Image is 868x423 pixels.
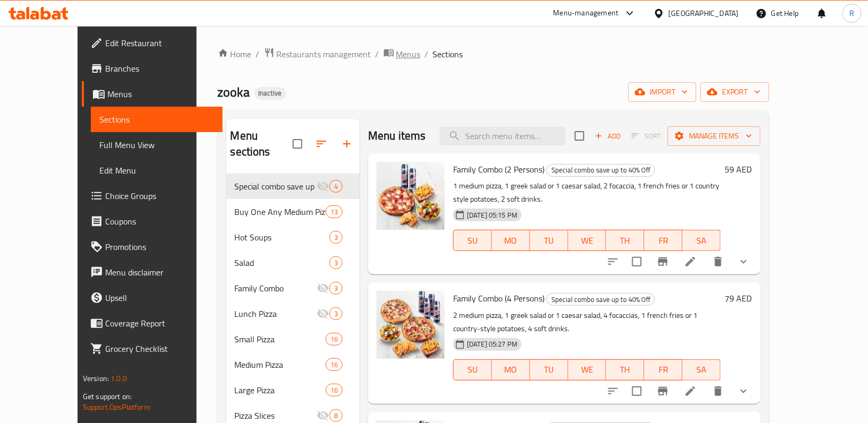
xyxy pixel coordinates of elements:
[737,385,750,398] svg: Show Choices
[725,291,752,306] h6: 79 AED
[330,309,342,319] span: 3
[701,82,769,102] button: export
[396,48,421,61] span: Menus
[547,164,654,176] span: Special combo save up to 40% Off
[82,183,223,209] a: Choice Groups
[606,230,644,251] button: TH
[492,230,530,251] button: MO
[317,409,329,422] svg: Inactive section
[453,359,492,381] button: SU
[496,362,526,377] span: MO
[334,131,360,157] button: Add section
[625,128,668,144] span: Select section first
[377,162,445,230] img: Family Combo (2 Persons)
[600,378,626,404] button: sort-choices
[309,131,334,157] span: Sort sections
[453,290,544,306] span: Family Combo (4 Persons)
[226,326,360,352] div: Small Pizza16
[99,113,214,126] span: Sections
[82,310,223,336] a: Coverage Report
[463,339,522,349] span: [DATE] 05:27 PM
[105,266,214,279] span: Menu disclaimer
[458,233,488,248] span: SU
[235,409,317,422] span: Pizza Slices
[573,362,602,377] span: WE
[235,205,326,218] div: Buy One Any Medium Pizza And Get Small Margerita Free
[593,130,622,142] span: Add
[377,291,445,359] img: Family Combo (4 Persons)
[235,180,317,193] div: Special combo save up to 40% Off
[218,47,769,61] nav: breadcrumb
[110,372,127,385] span: 1.0.0
[226,225,360,250] div: Hot Soups3
[82,260,223,285] a: Menu disclaimer
[226,275,360,301] div: Family Combo3
[326,205,343,218] div: items
[286,133,309,155] span: Select all sections
[105,37,214,49] span: Edit Restaurant
[684,255,697,268] a: Edit menu item
[235,282,317,295] span: Family Combo
[600,249,626,274] button: sort-choices
[731,378,756,404] button: show more
[91,132,223,158] a: Full Menu View
[329,282,343,295] div: items
[849,7,854,19] span: R
[650,378,676,404] button: Branch-specific-item
[256,48,260,61] li: /
[105,342,214,355] span: Grocery Checklist
[326,334,342,344] span: 16
[684,385,697,398] a: Edit menu item
[329,307,343,320] div: items
[235,307,317,320] span: Lunch Pizza
[329,180,343,193] div: items
[105,317,214,330] span: Coverage Report
[329,409,343,422] div: items
[547,293,655,306] div: Special combo save up to 40% Off
[218,80,250,104] span: zooka
[606,359,644,381] button: TH
[668,126,761,146] button: Manage items
[105,240,214,253] span: Promotions
[218,48,252,61] a: Home
[530,230,568,251] button: TU
[82,285,223,310] a: Upsell
[705,249,731,274] button: delete
[231,128,293,160] h2: Menu sections
[687,362,717,377] span: SA
[317,180,329,193] svg: Inactive section
[91,158,223,183] a: Edit Menu
[534,233,564,248] span: TU
[683,359,721,381] button: SA
[235,256,329,269] span: Salad
[737,255,750,268] svg: Show Choices
[628,82,696,102] button: import
[626,251,648,273] span: Select to update
[82,336,223,361] a: Grocery Checklist
[235,333,326,346] span: Small Pizza
[453,230,492,251] button: SU
[330,258,342,268] span: 3
[226,199,360,225] div: Buy One Any Medium Pizza And Get Small [PERSON_NAME] Free13
[725,162,752,177] h6: 59 AED
[317,307,329,320] svg: Inactive section
[573,233,602,248] span: WE
[277,48,371,61] span: Restaurants management
[687,233,717,248] span: SA
[534,362,564,377] span: TU
[235,205,326,218] span: Buy One Any Medium Pizza And Get Small [PERSON_NAME] Free
[425,48,429,61] li: /
[326,384,343,396] div: items
[264,47,371,61] a: Restaurants management
[235,384,326,396] div: Large Pizza
[453,309,721,335] p: 2 medium pizza, 1 greek salad or 1 caesar salad, 4 focaccias, 1 french fries or 1 country-style p...
[82,56,223,81] a: Branches
[649,362,678,377] span: FR
[107,88,214,100] span: Menus
[82,234,223,260] a: Promotions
